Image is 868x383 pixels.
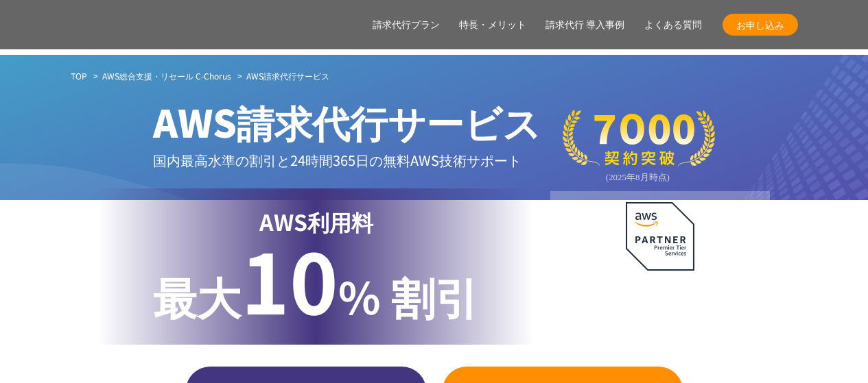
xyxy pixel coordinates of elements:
[644,18,702,32] a: よくある質問
[626,202,694,271] img: AWSプレミアティアサービスパートナー
[153,264,241,327] span: 最大
[546,18,625,32] a: 請求代行 導入事例
[241,219,338,338] span: 10
[71,70,87,82] a: TOP
[102,70,231,82] a: AWS総合支援・リセール C-Chorus
[153,149,541,171] p: 国内最高水準の割引と 24時間365日の無料AWS技術サポート
[246,70,329,82] span: AWS請求代行サービス
[563,110,715,183] img: 契約件数
[723,18,798,32] span: お申し込み
[153,205,479,238] p: AWS利用料
[153,94,541,149] span: AWS請求代行サービス
[373,18,440,32] a: 請求代行プラン
[459,18,526,32] a: 特長・メリット
[153,238,479,328] p: % 割引
[598,279,722,330] p: AWS最上位 プレミアティア サービスパートナー
[723,14,798,36] a: お申し込み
